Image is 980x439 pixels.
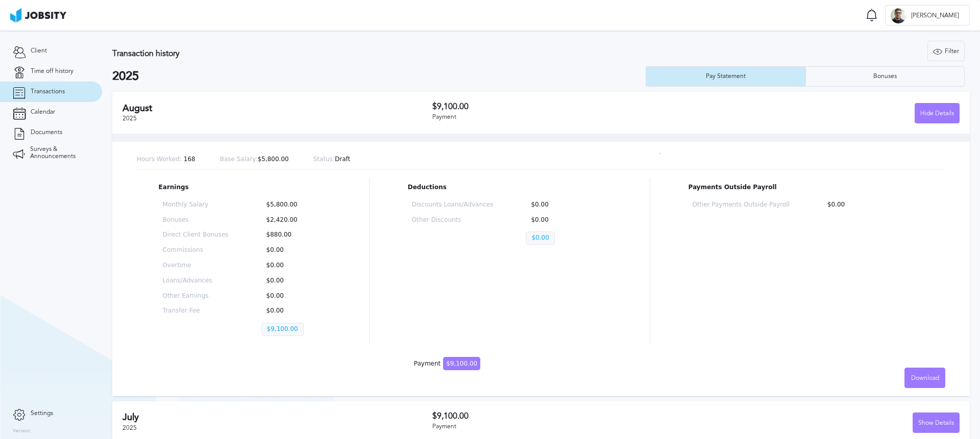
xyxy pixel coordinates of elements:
[261,323,304,336] p: $9,100.00
[443,357,480,370] span: $9,100.00
[526,231,554,245] p: $0.00
[526,201,607,209] p: $0.00
[911,375,939,382] span: Download
[163,277,229,285] p: Loans/Advances
[137,156,182,163] span: Hours Worked:
[412,217,494,224] p: Other Discounts
[261,277,327,285] p: $0.00
[408,184,611,191] p: Deductions
[692,201,789,209] p: Other Payments Outside Payroll
[891,8,906,23] div: R
[163,201,229,209] p: Monthly Salary
[928,41,964,62] div: Filter
[261,307,327,315] p: $0.00
[313,156,351,163] p: Draft
[31,129,62,136] span: Documents
[414,360,480,368] div: Payment
[313,156,335,163] span: Status:
[904,368,945,388] button: Download
[927,41,965,61] button: Filter
[112,69,646,84] h2: 2025
[822,201,919,209] p: $0.00
[913,412,960,433] button: Show Details
[868,73,902,80] div: Bonuses
[432,102,696,111] h3: $9,100.00
[220,156,289,163] p: $5,800.00
[688,184,923,191] p: Payments Outside Payroll
[432,114,696,121] div: Payment
[112,49,579,58] h3: Transaction history
[122,115,137,122] span: 2025
[122,103,432,114] h2: August
[10,8,66,22] img: ab4bad089aa723f57921c736e9817d99.png
[31,109,55,116] span: Calendar
[13,428,32,434] label: Version:
[805,66,965,87] button: Bonuses
[122,424,137,431] span: 2025
[915,104,959,124] div: Hide Details
[31,88,65,95] span: Transactions
[526,217,607,224] p: $0.00
[646,66,805,87] button: Pay Statement
[412,201,494,209] p: Discounts Loans/Advances
[31,47,47,55] span: Client
[122,412,432,423] h2: July
[261,217,327,224] p: $2,420.00
[913,413,959,433] div: Show Details
[163,231,229,239] p: Direct Client Bonuses
[432,423,696,430] div: Payment
[915,103,960,123] button: Hide Details
[163,293,229,300] p: Other Earnings
[163,262,229,269] p: Overtime
[220,156,258,163] span: Base Salary:
[261,247,327,254] p: $0.00
[137,156,195,163] p: 168
[261,231,327,239] p: $880.00
[31,68,73,75] span: Time off history
[30,146,89,160] span: Surveys & Announcements
[701,73,751,80] div: Pay Statement
[163,247,229,254] p: Commissions
[31,410,53,417] span: Settings
[163,307,229,315] p: Transfer Fee
[261,201,327,209] p: $5,800.00
[261,262,327,269] p: $0.00
[432,411,696,421] h3: $9,100.00
[159,184,331,191] p: Earnings
[885,5,970,25] button: R[PERSON_NAME]
[261,293,327,300] p: $0.00
[906,12,964,19] span: [PERSON_NAME]
[163,217,229,224] p: Bonuses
